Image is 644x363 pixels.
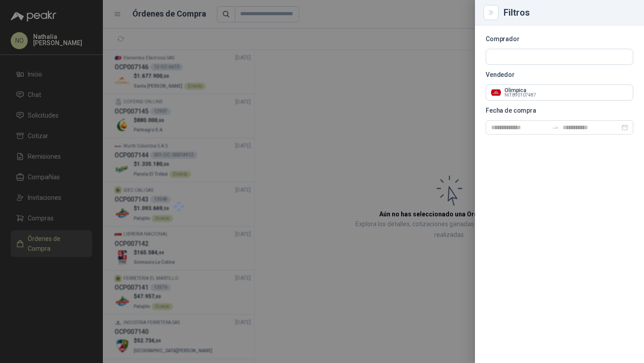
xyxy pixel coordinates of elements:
[552,124,559,131] span: to
[486,72,633,77] p: Vendedor
[486,7,496,18] button: Close
[504,8,633,17] div: Filtros
[486,108,633,113] p: Fecha de compra
[486,36,633,42] p: Comprador
[552,124,559,131] span: swap-right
